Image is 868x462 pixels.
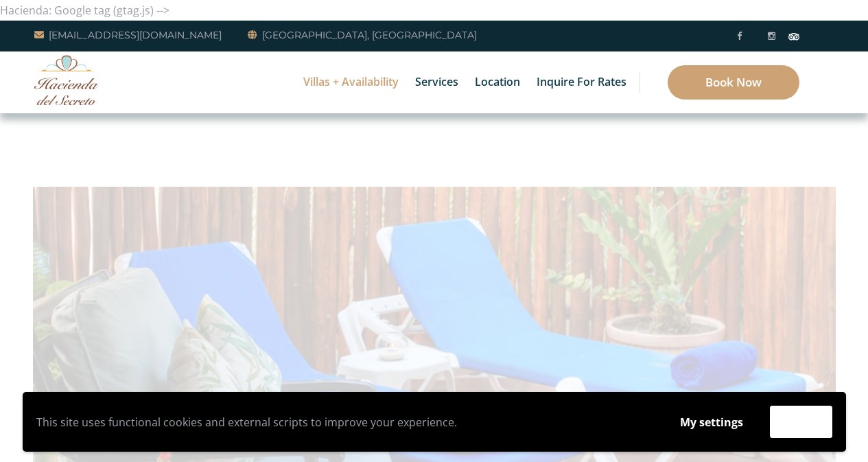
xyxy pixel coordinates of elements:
[34,27,222,43] a: [EMAIL_ADDRESS][DOMAIN_NAME]
[788,33,799,40] img: Tripadvisor_logomark.svg
[408,51,465,113] a: Services
[296,51,406,113] a: Villas + Availability
[36,412,653,432] p: This site uses functional cookies and external scripts to improve your experience.
[248,27,477,43] a: [GEOGRAPHIC_DATA], [GEOGRAPHIC_DATA]
[770,406,832,438] button: Accept
[34,55,99,105] img: Awesome Logo
[668,65,799,100] a: Book Now
[468,51,527,113] a: Location
[530,51,633,113] a: Inquire for Rates
[667,406,756,438] button: My settings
